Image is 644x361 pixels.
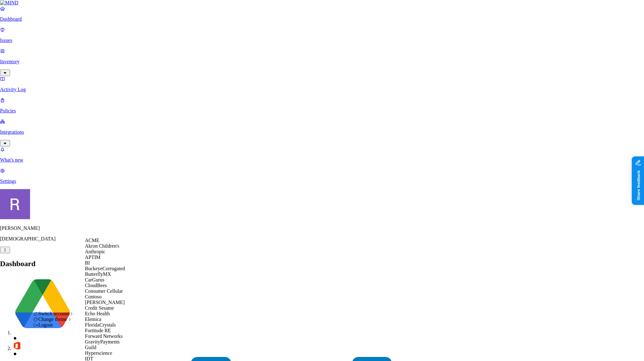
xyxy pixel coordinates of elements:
[33,322,74,328] div: Logout
[85,305,114,311] span: Credit Sesame
[85,288,123,294] span: Consumer Cellular
[85,255,101,260] span: APTIM
[85,249,105,254] span: Anthropic
[85,317,101,322] span: Elemica
[85,260,90,266] span: BI
[85,350,112,356] span: Hyperscience
[38,311,69,316] span: Switch account
[85,271,111,277] span: ButterflyMX
[85,322,116,327] span: FloridaCrystals
[85,266,125,271] span: BuckeyeCorrugated
[85,238,99,243] span: ACME
[85,294,101,299] span: Contoso
[85,345,96,350] span: Guild
[85,339,120,344] span: GravityPayments
[85,333,122,339] span: Forward Networks
[85,283,107,288] span: CloudBees
[85,328,111,333] span: Fortitude RE
[85,243,119,249] span: Akron Children's
[85,277,104,282] span: CarGurus
[85,311,110,316] span: Echo Health
[38,317,67,322] span: Change theme
[85,300,125,305] span: [PERSON_NAME]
